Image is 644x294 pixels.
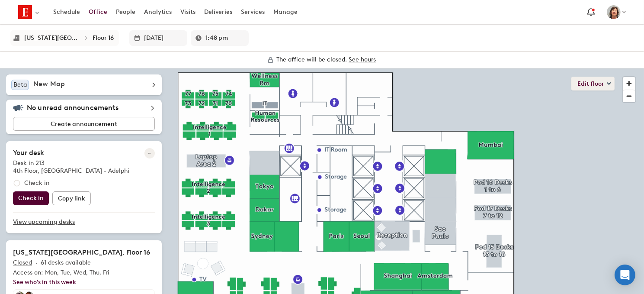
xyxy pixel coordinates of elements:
button: Create announcement [13,117,155,131]
div: See hours [349,55,376,65]
a: Analytics [140,4,176,20]
p: Closed [13,258,32,268]
a: Schedule [49,4,84,20]
a: Office [84,4,112,20]
button: Floor 16 [90,32,116,44]
button: More reservation options [144,148,155,158]
button: Sally Harper [602,3,630,21]
button: Check in [13,191,49,205]
p: 61 desks available [41,258,91,268]
div: Floor 16 [93,34,114,42]
span: Desk in 213 [13,159,45,167]
a: People [112,4,140,20]
a: Visits [176,4,200,20]
img: Sally Harper [607,5,621,19]
input: Enter date in L format or select it from the dropdown [144,30,183,46]
a: Notification bell navigates to notifications page [583,4,599,20]
button: [US_STATE][GEOGRAPHIC_DATA] [22,32,82,44]
button: Select an organization - The Economist Group currently selected [14,3,45,22]
a: Manage [269,4,302,20]
button: Copy link [52,191,91,205]
input: Enter a time in h:mm a format or select it for a dropdown list [205,30,244,46]
a: View upcoming desks [13,213,155,232]
h2: [US_STATE][GEOGRAPHIC_DATA], Floor 16 [13,247,155,258]
span: Beta [13,81,27,88]
h5: No unread announcements [27,103,119,112]
a: See who's in this week [13,278,76,286]
a: Deliveries [200,4,237,20]
button: Edit floor [571,77,615,90]
span: Notification bell navigates to notifications page [585,6,597,18]
p: Check in [24,179,49,187]
h2: Your desk [13,149,44,157]
p: Access on: Mon, Tue, Wed, Thu, Fri [13,268,155,278]
span: 4th Floor, [GEOGRAPHIC_DATA] - Adelphi [13,167,129,174]
div: No unread announcements [13,103,155,113]
h5: New Map [33,80,65,90]
div: Open Intercom Messenger [615,265,635,285]
a: Services [237,4,269,20]
div: New York City [24,34,80,42]
div: The office will be closed. [276,55,347,65]
div: BetaNew Map [11,80,157,90]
